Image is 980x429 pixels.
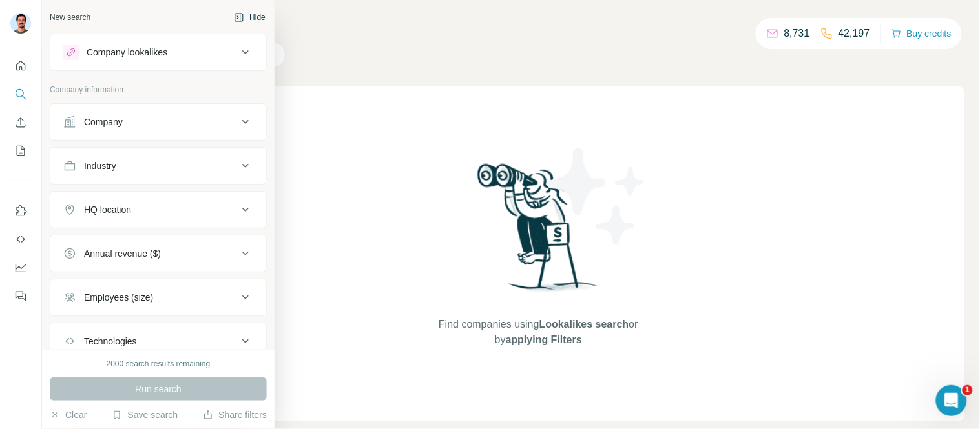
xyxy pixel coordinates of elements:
[506,334,582,345] span: applying Filters
[203,408,267,421] button: Share filters
[84,203,131,216] div: HQ location
[84,291,153,304] div: Employees (size)
[963,385,973,395] span: 1
[936,385,967,416] iframe: Intercom live chat
[539,138,655,254] img: Surfe Illustration - Stars
[84,115,123,128] div: Company
[891,25,952,43] button: Buy credits
[10,111,31,134] button: Enrich CSV
[10,284,31,308] button: Feedback
[50,106,266,137] button: Company
[112,408,178,421] button: Save search
[435,317,641,348] span: Find companies using or by
[10,83,31,106] button: Search
[84,159,116,172] div: Industry
[10,13,31,34] img: Avatar
[84,247,161,260] div: Annual revenue ($)
[107,358,211,370] div: 2000 search results remaining
[10,139,31,163] button: My lists
[225,8,275,27] button: Hide
[50,84,267,95] p: Company information
[50,150,266,181] button: Industry
[50,408,87,421] button: Clear
[50,37,266,68] button: Company lookalikes
[839,26,870,41] p: 42,197
[50,282,266,313] button: Employees (size)
[10,54,31,77] button: Quick start
[84,335,137,348] div: Technologies
[10,199,31,223] button: Use Surfe on LinkedIn
[10,256,31,279] button: Dashboard
[472,160,606,304] img: Surfe Illustration - Woman searching with binoculars
[50,238,266,269] button: Annual revenue ($)
[50,12,90,23] div: New search
[539,319,629,330] span: Lookalikes search
[50,194,266,225] button: HQ location
[112,15,964,34] h4: Search
[50,326,266,357] button: Technologies
[784,26,810,41] p: 8,731
[87,46,167,59] div: Company lookalikes
[10,228,31,251] button: Use Surfe API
